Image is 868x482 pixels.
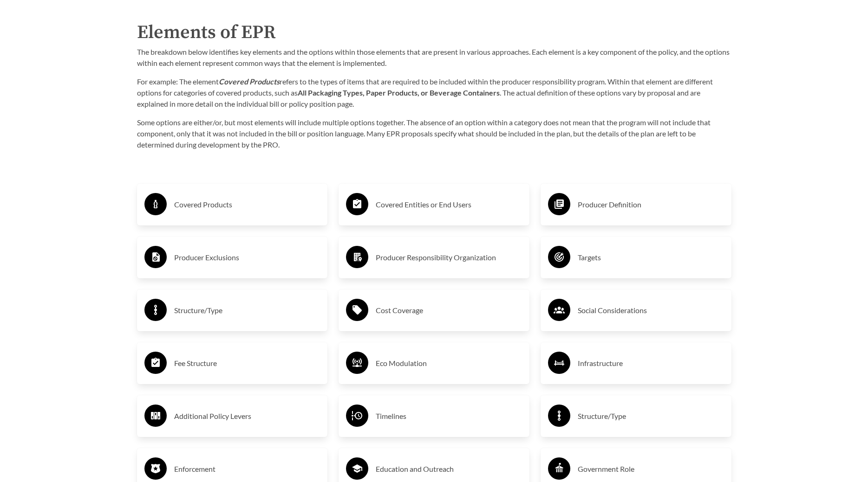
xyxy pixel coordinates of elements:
[174,303,320,318] h3: Structure/Type
[376,303,522,318] h3: Cost Coverage
[578,462,724,476] h3: Government Role
[137,117,731,150] p: Some options are either/or, but most elements will include multiple options together. The absence...
[376,356,522,371] h3: Eco Modulation
[578,197,724,212] h3: Producer Definition
[376,462,522,476] h3: Education and Outreach
[578,356,724,371] h3: Infrastructure
[174,462,320,476] h3: Enforcement
[219,77,280,86] strong: Covered Products
[174,197,320,212] h3: Covered Products
[174,356,320,371] h3: Fee Structure
[137,46,731,69] p: The breakdown below identifies key elements and the options within those elements that are presen...
[174,250,320,265] h3: Producer Exclusions
[376,409,522,424] h3: Timelines
[137,19,731,46] h2: Elements of EPR
[376,197,522,212] h3: Covered Entities or End Users
[137,76,731,109] p: For example: The element refers to the types of items that are required to be included within the...
[578,250,724,265] h3: Targets
[578,409,724,424] h3: Structure/Type
[298,88,500,97] strong: All Packaging Types, Paper Products, or Beverage Containers
[578,303,724,318] h3: Social Considerations
[376,250,522,265] h3: Producer Responsibility Organization
[174,409,320,424] h3: Additional Policy Levers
